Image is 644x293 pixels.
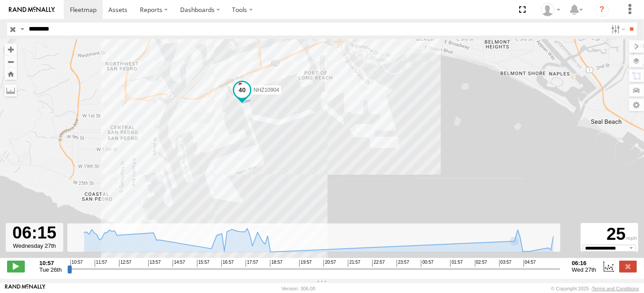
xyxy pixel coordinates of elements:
div: © Copyright 2025 - [551,286,639,291]
div: Version: 306.00 [282,286,315,291]
span: 23:57 [397,260,409,267]
button: Zoom out [4,55,17,68]
span: 00:57 [421,260,433,267]
strong: 06:16 [572,260,596,266]
span: 17:57 [246,260,258,267]
span: 12:57 [119,260,131,267]
span: 16:57 [221,260,234,267]
label: Search Query [19,23,26,35]
div: Zulema McIntosch [538,3,563,16]
img: rand-logo.svg [9,7,55,13]
i: ? [595,3,609,17]
span: 18:57 [270,260,282,267]
span: 15:57 [197,260,209,267]
div: 25 [582,224,637,244]
label: Measure [4,84,17,97]
span: Wed 27th Aug 2025 [572,266,596,273]
span: Tue 26th Aug 2025 [39,266,62,273]
span: 02:57 [475,260,487,267]
span: 20:57 [324,260,336,267]
label: Map Settings [629,99,644,111]
label: Search Filter Options [608,23,627,35]
span: 03:57 [499,260,512,267]
span: NHZ10904 [253,87,279,93]
label: Play/Stop [7,261,25,272]
span: 13:57 [148,260,161,267]
label: Close [619,261,637,272]
span: 21:57 [348,260,360,267]
span: 04:57 [524,260,536,267]
span: 01:57 [450,260,463,267]
span: 19:57 [299,260,312,267]
button: Zoom in [4,43,17,55]
span: 10:57 [70,260,83,267]
a: Terms and Conditions [592,286,639,291]
a: Visit our Website [5,284,46,293]
span: 14:57 [173,260,185,267]
button: Zoom Home [4,68,17,80]
span: 11:57 [95,260,107,267]
strong: 10:57 [39,260,62,266]
span: 22:57 [372,260,385,267]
